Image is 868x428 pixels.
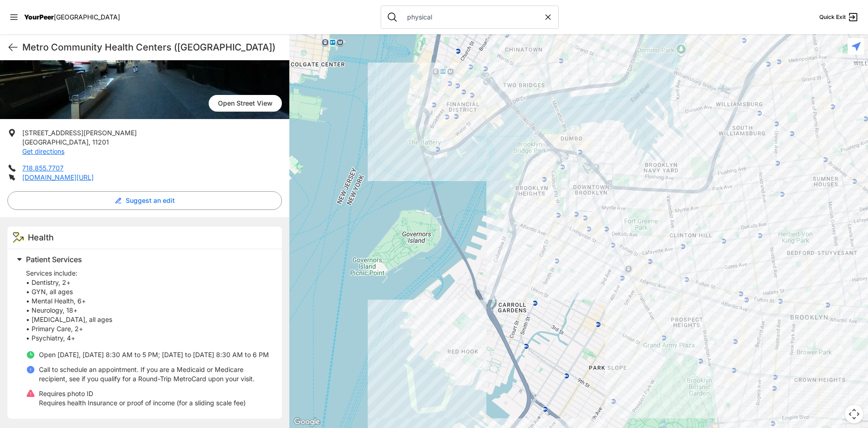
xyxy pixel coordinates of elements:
[22,129,137,137] span: [STREET_ADDRESS][PERSON_NAME]
[22,147,64,155] a: Get directions
[24,13,54,21] span: YourPeer
[39,389,246,398] p: Requires photo ID
[22,41,282,54] h1: Metro Community Health Centers ([GEOGRAPHIC_DATA])
[292,416,322,428] img: Google
[819,12,859,23] a: Quick Exit
[26,269,271,343] p: Services include: • Dentistry, 2+ • GYN, all ages • Mental Health, 6+ • Neurology, 18+ • [MEDICAL...
[39,351,269,359] span: Open [DATE], [DATE] 8:30 AM to 5 PM; [DATE] to [DATE] 8:30 AM to 6 PM
[26,255,82,264] span: Patient Services
[92,138,109,146] span: 11201
[209,95,282,112] span: Open Street View
[819,13,846,21] span: Quick Exit
[89,138,90,146] span: ,
[7,191,282,210] button: Suggest an edit
[28,233,54,242] span: Health
[54,13,120,21] span: [GEOGRAPHIC_DATA]
[24,14,120,20] a: YourPeer[GEOGRAPHIC_DATA]
[292,416,322,428] a: Open this area in Google Maps (opens a new window)
[22,173,94,181] a: [DOMAIN_NAME][URL]
[39,398,246,408] p: Requires health Insurance or proof of income (for a sliding scale fee)
[22,138,89,146] span: [GEOGRAPHIC_DATA]
[39,365,271,384] p: Call to schedule an appointment. If you are a Medicaid or Medicare recipient, see if you qualify ...
[22,164,64,172] a: 718.855.7707
[126,196,175,205] span: Suggest an edit
[845,405,863,423] button: Map camera controls
[402,13,543,22] input: Search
